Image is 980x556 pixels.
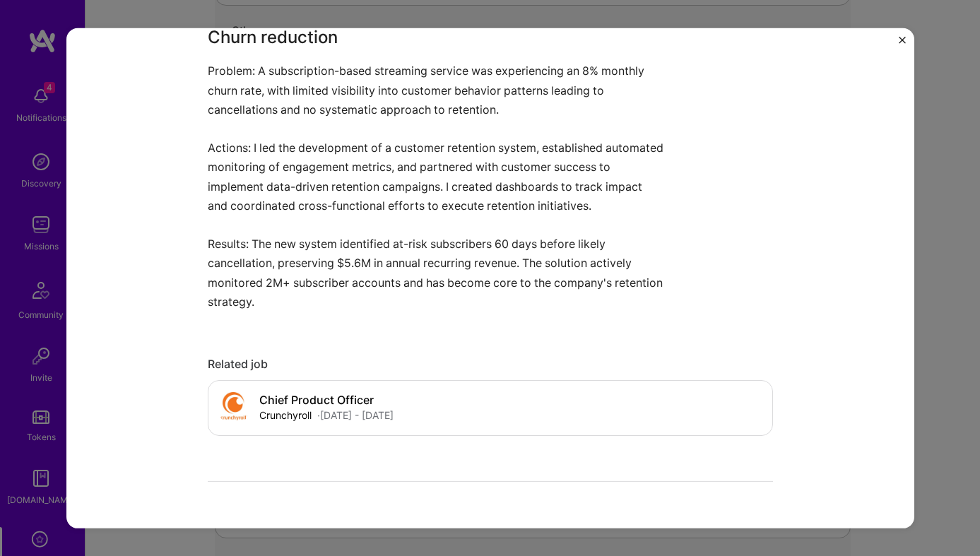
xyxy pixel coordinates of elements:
[208,61,667,312] p: Problem: A subscription-based streaming service was experiencing an 8% monthly churn rate, with l...
[208,25,667,50] h3: Churn reduction
[220,392,248,420] img: Company logo
[899,36,906,51] button: Close
[208,357,773,372] div: Related job
[208,527,773,542] div: Other projects from this builder
[259,394,394,407] h4: Chief Product Officer
[317,407,394,422] div: · [DATE] - [DATE]
[259,407,312,422] div: Crunchyroll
